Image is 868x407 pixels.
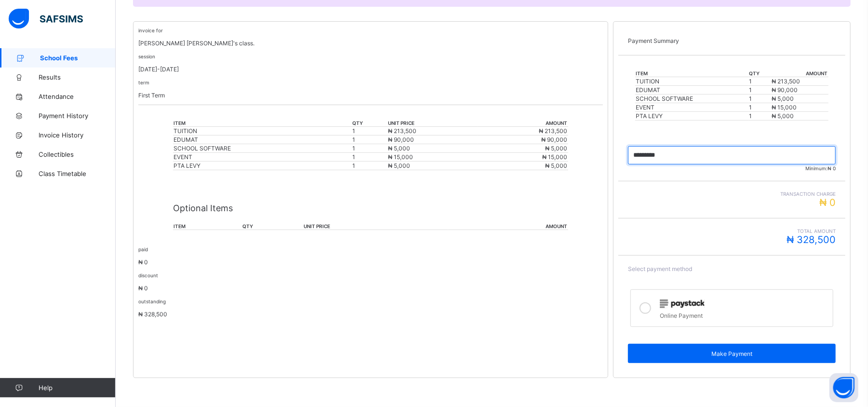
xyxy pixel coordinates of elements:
[478,120,568,127] th: amount
[138,92,603,99] p: First Term
[352,127,388,136] td: 1
[771,70,828,77] th: amount
[173,203,568,213] p: Optional Items
[628,165,836,171] span: Minimum:
[772,86,798,94] span: ₦ 90,000
[138,258,148,266] span: ₦ 0
[174,145,351,152] div: SCHOOL SOFTWARE
[748,70,771,77] th: qty
[635,103,748,112] td: EVENT
[174,136,351,143] div: EDUMAT
[138,27,163,33] small: invoice for
[138,40,603,47] p: [PERSON_NAME] [PERSON_NAME]'s class.
[828,165,836,171] span: ₦ 0
[748,86,771,95] td: 1
[448,223,568,230] th: amount
[173,120,352,127] th: item
[787,234,836,245] span: ₦ 328,500
[819,197,836,208] span: ₦ 0
[352,144,388,153] td: 1
[39,131,116,139] span: Invoice History
[388,162,410,169] span: ₦ 5,000
[660,299,705,308] img: paystack.0b99254114f7d5403c0525f3550acd03.svg
[352,162,388,170] td: 1
[628,191,836,197] span: Transaction charge
[174,127,351,135] div: TUITION
[635,350,828,357] span: Make Payment
[635,86,748,95] td: EDUMAT
[628,228,836,234] span: Total Amount
[387,120,478,127] th: unit price
[138,285,148,292] span: ₦ 0
[635,77,748,86] td: TUITION
[628,37,836,44] p: Payment Summary
[748,77,771,86] td: 1
[303,223,448,230] th: unit price
[772,112,794,120] span: ₦ 5,000
[39,170,116,177] span: Class Timetable
[138,66,603,73] p: [DATE]-[DATE]
[352,153,388,162] td: 1
[174,162,351,169] div: PTA LEVY
[748,103,771,112] td: 1
[539,127,568,135] span: ₦ 213,500
[635,112,748,121] td: PTA LEVY
[635,95,748,103] td: SCHOOL SOFTWARE
[138,298,166,304] small: outstanding
[388,136,414,143] span: ₦ 90,000
[635,70,748,77] th: item
[138,311,167,318] span: ₦ 328,500
[40,54,116,62] span: School Fees
[138,80,149,85] small: term
[772,95,794,102] span: ₦ 5,000
[39,93,116,100] span: Attendance
[388,145,410,152] span: ₦ 5,000
[660,310,828,319] div: Online Payment
[772,104,797,111] span: ₦ 15,000
[546,162,568,169] span: ₦ 5,000
[138,246,148,252] small: paid
[39,150,116,158] span: Collectibles
[543,153,568,161] span: ₦ 15,000
[388,153,413,161] span: ₦ 15,000
[628,265,692,272] span: Select payment method
[39,73,116,81] span: Results
[39,384,115,392] span: Help
[352,120,388,127] th: qty
[546,145,568,152] span: ₦ 5,000
[174,153,351,161] div: EVENT
[748,112,771,121] td: 1
[748,95,771,103] td: 1
[829,373,858,402] button: Open asap
[388,127,416,135] span: ₦ 213,500
[9,9,83,29] img: safsims
[138,54,155,59] small: session
[138,272,158,278] small: discount
[542,136,568,143] span: ₦ 90,000
[173,223,242,230] th: item
[242,223,303,230] th: qty
[352,136,388,144] td: 1
[772,78,800,85] span: ₦ 213,500
[39,112,116,120] span: Payment History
